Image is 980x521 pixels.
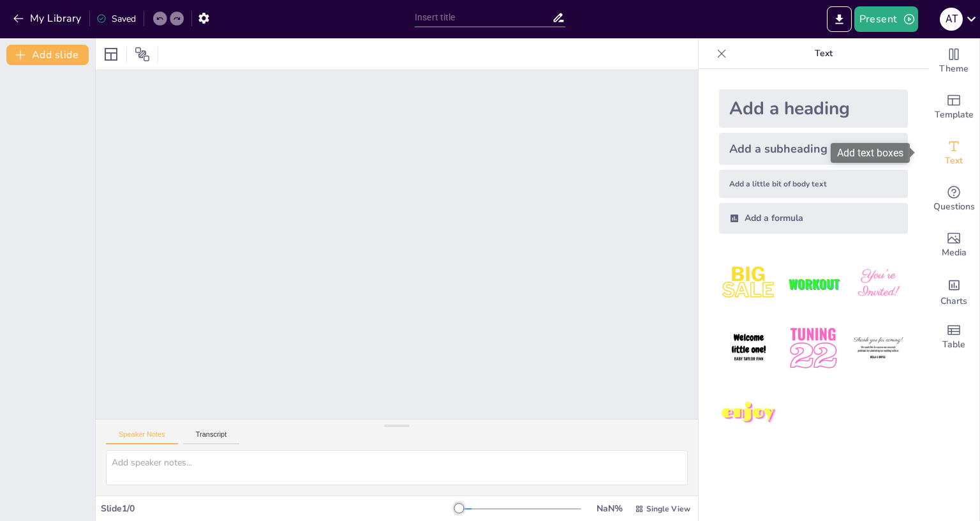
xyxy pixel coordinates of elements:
span: Single View [646,504,690,514]
div: Add a heading [719,89,908,128]
div: Add text boxes [831,143,910,163]
span: Theme [939,62,969,76]
span: Text [945,154,963,168]
span: Table [942,338,965,352]
p: Text [732,38,916,69]
img: 5.jpeg [783,319,843,378]
div: NaN % [594,502,625,515]
span: Charts [940,294,967,308]
input: Insert title [415,8,552,27]
div: Slide 1 / 0 [101,502,459,515]
span: Questions [933,200,975,214]
div: Add text boxes [928,130,979,176]
button: My Library [10,8,87,29]
button: Speaker Notes [106,430,178,444]
img: 6.jpeg [849,319,908,378]
div: Add a table [928,314,979,360]
button: Export to PowerPoint [827,6,852,32]
div: a t [940,8,963,31]
button: Present [854,6,918,32]
div: Add a subheading [719,133,908,165]
img: 7.jpeg [719,384,778,443]
div: Add a formula [719,203,908,234]
span: Position [135,47,150,62]
button: Transcript [183,430,240,444]
button: Add slide [6,45,89,65]
img: 3.jpeg [849,254,908,313]
div: Add ready made slides [928,84,979,130]
div: Change the overall theme [928,38,979,84]
div: Saved [96,13,136,25]
button: a t [940,6,963,32]
div: Get real-time input from your audience [928,176,979,222]
img: 2.jpeg [783,254,843,313]
img: 4.jpeg [719,319,778,378]
img: 1.jpeg [719,254,778,313]
span: Template [935,108,974,122]
div: Add charts and graphs [928,268,979,314]
div: Add images, graphics, shapes or video [928,222,979,268]
span: Media [942,246,967,260]
div: Layout [101,44,121,64]
div: Add a little bit of body text [719,170,908,198]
